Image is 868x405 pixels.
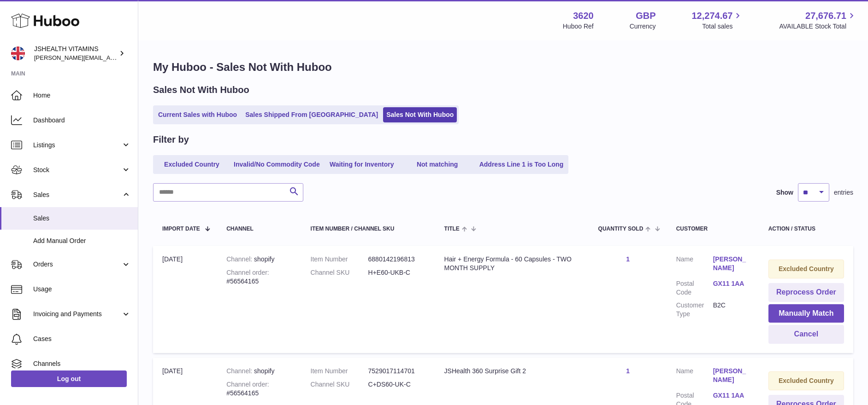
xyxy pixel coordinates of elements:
dd: H+E60-UKB-C [368,268,426,277]
div: Channel [226,226,292,232]
strong: Channel order [226,381,269,388]
a: Log out [11,370,127,387]
a: Current Sales with Huboo [155,107,240,122]
a: Address Line 1 is Too Long [476,157,567,172]
div: Hair + Energy Formula - 60 Capsules - TWO MONTH SUPPLY [444,255,580,272]
img: francesca@jshealthvitamins.com [11,46,25,60]
dt: Channel SKU [311,380,368,389]
a: Sales Shipped From [GEOGRAPHIC_DATA] [242,107,381,122]
span: Channels [33,359,131,368]
label: Show [776,188,793,197]
dt: Item Number [311,255,368,264]
span: Quantity Sold [598,226,644,232]
div: shopify [226,367,292,376]
div: Huboo Ref [563,22,594,31]
a: Invalid/No Commodity Code [230,157,323,172]
dt: Channel SKU [311,268,368,277]
dd: 6880142196813 [368,255,426,264]
div: #56564165 [226,380,292,398]
strong: Channel order [226,269,269,276]
a: 1 [626,255,630,263]
span: 12,274.67 [691,10,732,22]
a: Sales Not With Huboo [383,107,457,122]
dd: 7529017114701 [368,367,426,376]
a: 27,676.71 AVAILABLE Stock Total [779,10,857,31]
div: Customer [676,226,750,232]
a: [PERSON_NAME] [713,367,750,384]
button: Reprocess Order [768,283,844,302]
strong: Channel [226,255,254,263]
div: shopify [226,255,292,264]
a: Waiting for Inventory [325,157,399,172]
span: Listings [33,141,121,150]
dt: Customer Type [676,301,713,318]
dt: Name [676,255,713,275]
div: Currency [630,22,656,31]
a: [PERSON_NAME] [713,255,750,272]
a: GX11 1AA [713,391,750,400]
strong: Excluded Country [779,377,834,384]
a: 12,274.67 Total sales [691,10,743,31]
div: Item Number / Channel SKU [311,226,426,232]
h1: My Huboo - Sales Not With Huboo [153,60,853,75]
dt: Postal Code [676,279,713,297]
span: 27,676.71 [805,10,846,22]
button: Cancel [768,325,844,344]
span: Total sales [702,22,743,31]
span: Home [33,91,131,100]
span: Sales [33,214,131,223]
a: Not matching [401,157,474,172]
div: JSHealth 360 Surprise Gift 2 [444,367,580,376]
button: Manually Match [768,304,844,323]
a: Excluded Country [155,157,229,172]
td: [DATE] [153,246,217,353]
span: Stock [33,166,121,174]
span: AVAILABLE Stock Total [779,22,857,31]
h2: Filter by [153,133,189,146]
span: Invoicing and Payments [33,310,121,318]
div: #56564165 [226,268,292,286]
div: JSHEALTH VITAMINS [34,45,117,62]
span: Add Manual Order [33,237,131,245]
strong: Excluded Country [779,265,834,272]
strong: GBP [636,10,655,22]
span: Usage [33,285,131,294]
strong: 3620 [573,10,594,22]
dd: B2C [713,301,750,318]
h2: Sales Not With Huboo [153,84,249,96]
span: Dashboard [33,116,131,125]
span: Orders [33,260,121,269]
span: Cases [33,335,131,343]
a: GX11 1AA [713,279,750,288]
dt: Item Number [311,367,368,376]
a: 1 [626,367,630,375]
strong: Channel [226,367,254,375]
span: Import date [162,226,200,232]
dt: Name [676,367,713,387]
span: [PERSON_NAME][EMAIL_ADDRESS][DOMAIN_NAME] [34,54,185,61]
span: Sales [33,191,121,199]
span: Title [444,226,460,232]
div: Action / Status [768,226,844,232]
span: entries [834,188,853,197]
dd: C+DS60-UK-C [368,380,426,389]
